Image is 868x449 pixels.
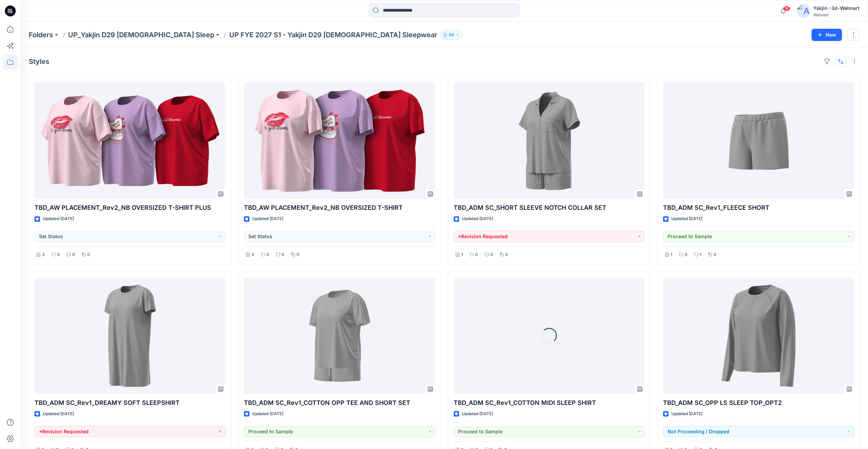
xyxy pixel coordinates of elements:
[783,6,790,11] span: 18
[461,251,463,258] p: 1
[714,251,716,258] p: 0
[797,4,811,18] img: avatar
[297,251,299,258] p: 0
[462,410,493,418] p: Updated [DATE]
[813,4,859,12] div: Yakjin -3d-Walmart
[42,251,45,258] p: 3
[57,251,60,258] p: 0
[671,215,702,222] p: Updated [DATE]
[663,82,854,199] a: TBD_ADM SC_Rev1_FLEECE SHORT
[663,277,854,394] a: TBD_ADM SC_OPP LS SLEEP TOP_OPT2
[35,203,225,213] p: TBD_AW PLACEMENT_Rev2_NB OVERSIZED T-SHIRT PLUS
[454,398,645,408] p: TBD_ADM SC_Rev1_COTTON MIDI SLEEP SHIRT
[252,410,283,418] p: Updated [DATE]
[251,251,254,258] p: 3
[454,82,645,199] a: TBD_ADM SC_SHORT SLEEVE NOTCH COLLAR SET
[244,82,435,199] a: TBD_AW PLACEMENT_Rev2_NB OVERSIZED T-SHIRT
[282,251,284,258] p: 0
[35,82,225,199] a: TBD_AW PLACEMENT_Rev2_NB OVERSIZED T-SHIRT PLUS
[440,30,463,40] button: 30
[505,251,508,258] p: 0
[43,215,74,222] p: Updated [DATE]
[671,410,702,418] p: Updated [DATE]
[267,251,269,258] p: 0
[244,203,435,213] p: TBD_AW PLACEMENT_Rev2_NB OVERSIZED T-SHIRT
[454,203,645,213] p: TBD_ADM SC_SHORT SLEEVE NOTCH COLLAR SET
[813,12,859,17] div: Walmart
[72,251,75,258] p: 0
[229,30,437,40] p: UP FYE 2027 S1 - Yakjin D29 [DEMOGRAPHIC_DATA] Sleepwear
[35,277,225,394] a: TBD_ADM SC_Rev1_DREAMY SOFT SLEEPSHIRT
[449,31,454,39] p: 30
[244,398,435,408] p: TBD_ADM SC_Rev1_COTTON OPP TEE AND SHORT SET
[68,30,214,40] a: UP_Yakjin D29 [DEMOGRAPHIC_DATA] Sleep
[475,251,478,258] p: 0
[490,251,493,258] p: 4
[29,30,53,40] a: Folders
[663,398,854,408] p: TBD_ADM SC_OPP LS SLEEP TOP_OPT2
[700,251,701,258] p: 1
[663,203,854,213] p: TBD_ADM SC_Rev1_FLEECE SHORT
[671,251,672,258] p: 1
[35,398,225,408] p: TBD_ADM SC_Rev1_DREAMY SOFT SLEEPSHIRT
[685,251,687,258] p: 0
[812,29,842,41] button: New
[252,215,283,222] p: Updated [DATE]
[87,251,90,258] p: 0
[244,277,435,394] a: TBD_ADM SC_Rev1_COTTON OPP TEE AND SHORT SET
[29,57,49,66] h4: Styles
[43,410,74,418] p: Updated [DATE]
[462,215,493,222] p: Updated [DATE]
